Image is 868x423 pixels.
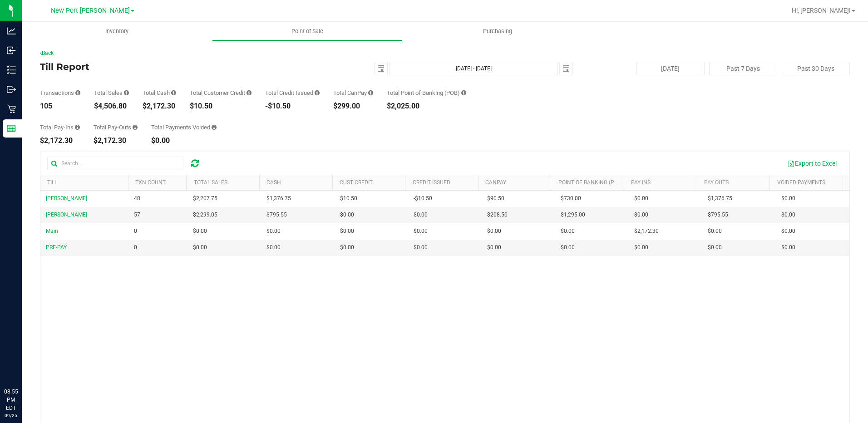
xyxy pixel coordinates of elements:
div: Total Pay-Ins [40,124,80,130]
a: Cash [266,179,281,186]
a: Voided Payments [777,179,825,186]
div: $2,172.30 [40,137,80,144]
span: $0.00 [340,227,354,236]
span: $0.00 [781,227,795,236]
h4: Till Report [40,62,310,72]
inline-svg: Reports [7,124,16,133]
a: Back [40,50,54,56]
span: PRE-PAY [46,244,67,251]
span: $0.00 [634,243,648,252]
div: Total CanPay [333,90,373,96]
span: $0.00 [266,227,281,236]
a: Inventory [22,22,212,41]
span: $2,207.75 [193,194,217,203]
div: $2,025.00 [387,103,466,110]
span: 57 [134,211,140,219]
span: 48 [134,194,140,203]
span: $0.00 [634,194,648,203]
span: Purchasing [471,27,524,35]
span: $0.00 [487,243,501,252]
span: [PERSON_NAME] [46,195,87,202]
span: $208.50 [487,211,508,219]
span: 0 [134,227,137,236]
div: Transactions [40,90,80,96]
div: $2,172.30 [143,103,176,110]
span: $0.00 [708,227,722,236]
span: $0.00 [340,243,354,252]
span: $0.00 [561,227,575,236]
a: Till [47,179,57,186]
span: 0 [134,243,137,252]
span: $0.00 [414,211,428,219]
span: $795.55 [708,211,728,219]
a: Pay Ins [631,179,651,186]
button: Past 7 Days [709,62,777,75]
i: Sum of all cash pay-outs removed from tills within the date range. [133,124,138,130]
a: Point of Sale [212,22,402,41]
span: $0.00 [561,243,575,252]
span: $0.00 [708,243,722,252]
div: $0.00 [151,137,217,144]
i: Sum of all successful, non-voided payment transaction amounts using CanPay (as well as manual Can... [368,90,373,96]
span: $90.50 [487,194,504,203]
span: Inventory [93,27,141,35]
a: TXN Count [135,179,166,186]
p: 08:55 PM EDT [4,388,18,412]
inline-svg: Inventory [7,65,16,74]
span: $0.00 [193,243,207,252]
i: Sum of all successful, non-voided payment transaction amounts using account credit as the payment... [247,90,252,96]
span: [PERSON_NAME] [46,211,87,218]
a: Cust Credit [340,179,373,186]
span: $0.00 [781,243,795,252]
p: 09/25 [4,412,18,419]
span: select [375,62,387,75]
span: Hi, [PERSON_NAME]! [792,7,851,14]
i: Sum of all successful refund transaction amounts from purchase returns resulting in account credi... [315,90,320,96]
div: Total Credit Issued [265,90,320,96]
inline-svg: Analytics [7,26,16,35]
i: Count of all successful payment transactions, possibly including voids, refunds, and cash-back fr... [75,90,80,96]
div: $2,172.30 [94,137,138,144]
span: $795.55 [266,211,287,219]
button: [DATE] [636,62,705,75]
i: Sum of all successful, non-voided cash payment transaction amounts (excluding tips and transactio... [171,90,176,96]
a: Total Sales [194,179,227,186]
button: Export to Excel [782,156,843,171]
i: Sum of all successful, non-voided payment transaction amounts (excluding tips and transaction fee... [124,90,129,96]
span: $1,376.75 [708,194,732,203]
a: CanPay [485,179,506,186]
span: New Port [PERSON_NAME] [51,7,130,15]
div: $10.50 [190,103,252,110]
button: Past 30 Days [782,62,850,75]
span: $0.00 [266,243,281,252]
i: Sum of all cash pay-ins added to tills within the date range. [75,124,80,130]
span: $10.50 [340,194,357,203]
i: Sum of all voided payment transaction amounts (excluding tips and transaction fees) within the da... [212,124,217,130]
span: $0.00 [487,227,501,236]
inline-svg: Inbound [7,46,16,55]
span: $0.00 [414,243,428,252]
div: Total Payments Voided [151,124,217,130]
span: $0.00 [781,211,795,219]
inline-svg: Retail [7,104,16,113]
span: select [560,62,572,75]
span: $2,299.05 [193,211,217,219]
span: $0.00 [781,194,795,203]
span: $730.00 [561,194,581,203]
span: $1,295.00 [561,211,585,219]
input: Search... [47,157,183,170]
span: $1,376.75 [266,194,291,203]
span: Point of Sale [279,27,335,35]
div: Total Cash [143,90,176,96]
div: Total Pay-Outs [94,124,138,130]
div: Total Customer Credit [190,90,252,96]
span: -$10.50 [414,194,432,203]
span: Main [46,228,58,234]
i: Sum of the successful, non-voided point-of-banking payment transaction amounts, both via payment ... [461,90,466,96]
span: $0.00 [634,211,648,219]
div: Total Sales [94,90,129,96]
span: $2,172.30 [634,227,659,236]
a: Credit Issued [413,179,450,186]
span: $0.00 [414,227,428,236]
div: -$10.50 [265,103,320,110]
